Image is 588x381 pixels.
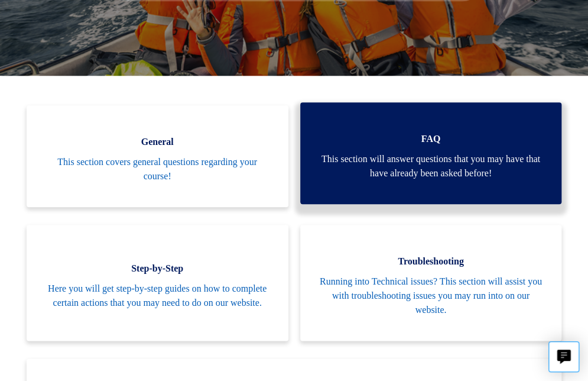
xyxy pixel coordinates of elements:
span: Step-by-Step [44,261,271,276]
a: FAQ This section will answer questions that you may have that have already been asked before! [300,102,562,204]
span: General [44,135,271,149]
span: FAQ [318,132,544,146]
button: Live chat [548,341,579,372]
a: Step-by-Step Here you will get step-by-step guides on how to complete certain actions that you ma... [27,225,288,341]
span: Troubleshooting [318,254,544,269]
span: This section will answer questions that you may have that have already been asked before! [318,152,544,180]
span: Here you will get step-by-step guides on how to complete certain actions that you may need to do ... [44,282,271,310]
span: Running into Technical issues? This section will assist you with troubleshooting issues you may r... [318,275,544,317]
a: General This section covers general questions regarding your course! [27,105,288,207]
a: Troubleshooting Running into Technical issues? This section will assist you with troubleshooting ... [300,225,562,341]
span: This section covers general questions regarding your course! [44,155,271,183]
